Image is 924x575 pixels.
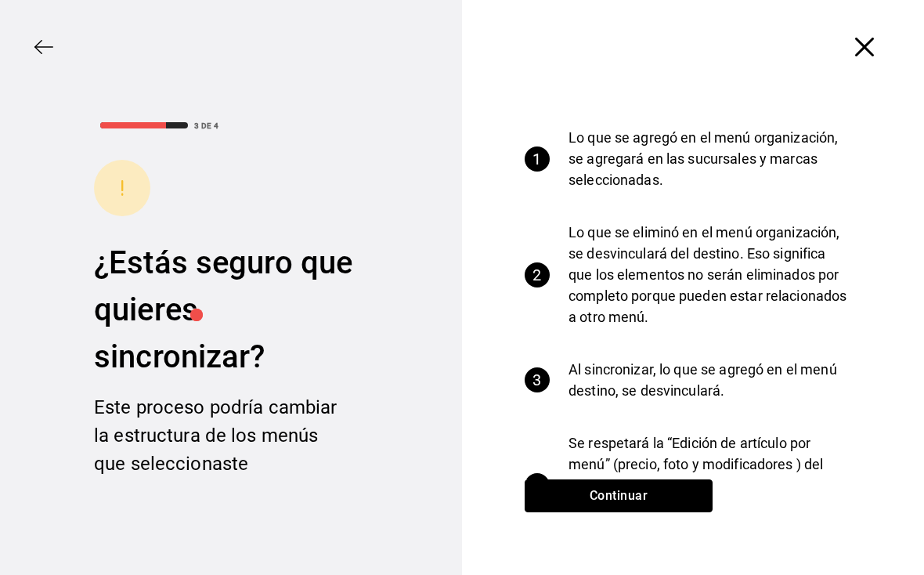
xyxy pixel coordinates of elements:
div: 3 DE 4 [194,120,218,132]
div: Este proceso podría cambiar la estructura de los menús que seleccionaste [94,393,345,478]
p: Lo que se eliminó en el menú organización, se desvinculará del destino. Eso significa que los ele... [568,222,849,327]
div: 1 [525,146,550,172]
button: Continuar [525,479,713,512]
p: Se respetará la “Edición de artículo por menú” (precio, foto y modificadores ) del menú organizac... [568,432,849,538]
p: Lo que se agregó en el menú organización, se agregará en las sucursales y marcas seleccionadas. [568,127,849,190]
div: 3 [525,367,550,392]
div: 4 [525,473,550,498]
div: ¿Estás seguro que quieres sincronizar? [94,240,368,381]
p: Al sincronizar, lo que se agregó en el menú destino, se desvinculará. [568,359,849,401]
div: 2 [525,262,550,287]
